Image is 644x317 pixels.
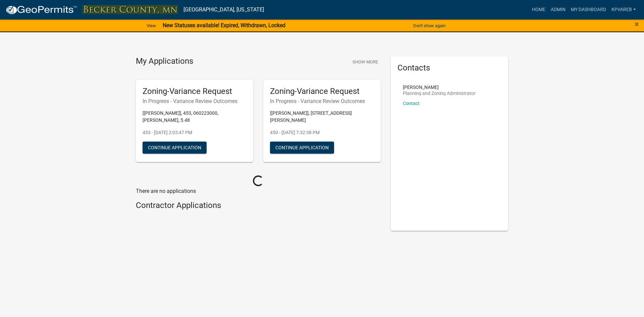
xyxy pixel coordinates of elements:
[411,20,448,31] button: Don't show again
[163,22,285,29] strong: New Statuses available! Expired, Withdrawn, Locked
[403,101,420,106] a: Contact
[83,5,178,14] img: Becker County, Minnesota
[529,3,548,16] a: Home
[403,85,476,90] p: [PERSON_NAME]
[635,19,639,29] span: ×
[136,201,381,210] h4: Contractor Applications
[568,3,609,16] a: My Dashboard
[136,187,381,195] p: There are no applications
[548,3,568,16] a: Admin
[143,110,247,124] p: [[PERSON_NAME]], 453, 060223000, [PERSON_NAME], 5.48
[144,20,159,31] a: View
[270,87,374,96] h5: Zoning-Variance Request
[143,129,247,136] p: 453 - [DATE] 2:03:47 PM
[270,129,374,136] p: 450 - [DATE] 7:32:38 PM
[136,201,381,213] wm-workflow-list-section: Contractor Applications
[143,98,247,104] h6: In Progress - Variance Review Outcomes
[609,3,639,16] a: kpvareb
[397,63,501,73] h5: Contacts
[270,98,374,104] h6: In Progress - Variance Review Outcomes
[143,142,207,154] button: Continue Application
[183,4,264,15] a: [GEOGRAPHIC_DATA], [US_STATE]
[136,56,193,66] h4: My Applications
[635,20,639,28] button: Close
[403,91,476,96] p: Planning and Zoning Administrator
[350,56,381,67] button: Show More
[143,87,247,96] h5: Zoning-Variance Request
[270,142,334,154] button: Continue Application
[270,110,374,124] p: [[PERSON_NAME]], [STREET_ADDRESS][PERSON_NAME]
